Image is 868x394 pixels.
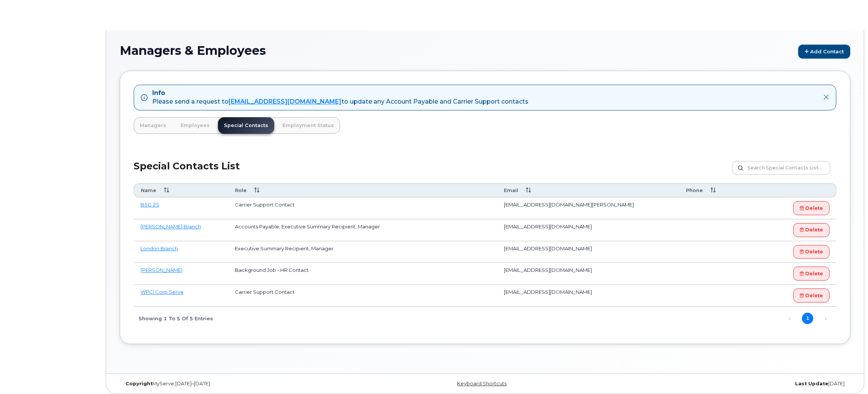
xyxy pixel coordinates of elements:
td: Accounts Payable, Executive Summary Recipient, Manager [228,219,497,241]
td: [EMAIL_ADDRESS][DOMAIN_NAME] [497,263,679,285]
a: Delete [793,201,829,215]
th: Role: activate to sort column ascending [228,183,497,197]
td: Carrier Support Contact [228,197,497,219]
a: Employment Status [276,117,340,134]
th: Phone: activate to sort column ascending [679,183,751,197]
td: Carrier Support Contact [228,285,497,307]
a: Add Contact [798,45,850,59]
a: Employees [175,117,216,134]
a: London Branch [141,245,178,251]
a: Special Contacts [218,117,274,134]
div: [DATE] [607,381,850,387]
a: Keyboard Shortcuts [457,381,507,386]
a: Delete [793,267,829,281]
th: Name: activate to sort column ascending [134,183,228,197]
div: Please send a request to to update any Account Payable and Carrier Support contacts [152,98,528,106]
h2: Special Contacts List [134,161,240,183]
a: Delete [793,245,829,259]
td: [EMAIL_ADDRESS][DOMAIN_NAME] [497,241,679,263]
a: Previous [784,313,795,324]
strong: Last Update [795,381,828,386]
td: [EMAIL_ADDRESS][DOMAIN_NAME] [497,285,679,307]
a: [PERSON_NAME] [141,267,182,273]
td: Executive Summary Recipient, Manager [228,241,497,263]
td: [EMAIL_ADDRESS][DOMAIN_NAME][PERSON_NAME] [497,197,679,219]
a: Delete [793,223,829,237]
div: MyServe [DATE]–[DATE] [120,381,363,387]
strong: Copyright [125,381,153,386]
th: Email: activate to sort column ascending [497,183,679,197]
a: Delete [793,289,829,302]
a: Managers [134,117,172,134]
h1: Managers & Employees [120,44,850,59]
a: [PERSON_NAME] Branch [141,223,201,230]
td: [EMAIL_ADDRESS][DOMAIN_NAME] [497,219,679,241]
td: Background Job - HR Contact [228,263,497,285]
a: Next [820,313,831,324]
div: Showing 1 to 5 of 5 entries [134,312,213,324]
a: WPCI Corp Serve [141,289,184,295]
a: 1 [802,313,813,324]
a: BSG 25 [141,202,159,208]
strong: Info [152,89,165,96]
a: [EMAIL_ADDRESS][DOMAIN_NAME] [229,98,341,105]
